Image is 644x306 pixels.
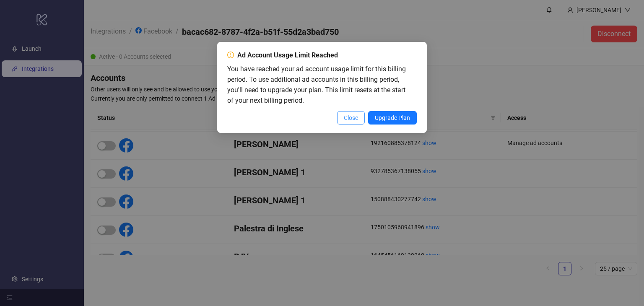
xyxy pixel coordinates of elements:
[227,65,406,104] span: You have reached your ad account usage limit for this billing period. To use additional ad accoun...
[237,50,338,60] div: Ad Account Usage Limit Reached
[337,111,365,124] button: Close
[344,114,358,121] span: Close
[227,52,234,58] span: exclamation-circle
[368,111,417,124] button: Upgrade Plan
[375,114,410,121] span: Upgrade Plan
